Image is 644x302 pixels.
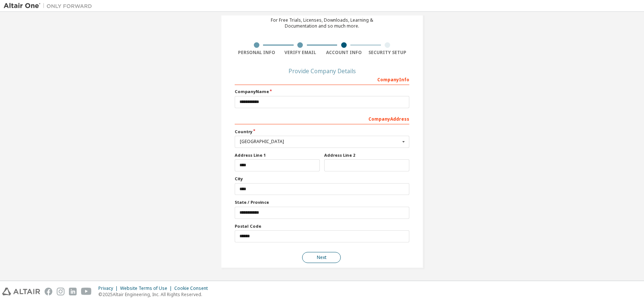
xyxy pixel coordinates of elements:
[324,152,409,158] label: Address Line 2
[174,285,212,291] div: Cookie Consent
[235,129,409,135] label: Country
[235,50,279,56] div: Personal Info
[69,288,77,295] img: linkedin.svg
[2,288,40,295] img: altair_logo.svg
[235,69,409,73] div: Provide Company Details
[279,50,322,56] div: Verify Email
[322,50,366,56] div: Account Info
[235,223,409,229] label: Postal Code
[240,139,400,144] div: [GEOGRAPHIC_DATA]
[235,152,320,158] label: Address Line 1
[302,252,341,263] button: Next
[81,288,92,295] img: youtube.svg
[98,291,212,298] p: © 2025 Altair Engineering, Inc. All Rights Reserved.
[235,113,409,124] div: Company Address
[120,285,174,291] div: Website Terms of Use
[57,288,64,295] img: instagram.svg
[235,73,409,85] div: Company Info
[235,89,409,95] label: Company Name
[45,288,52,295] img: facebook.svg
[4,2,96,10] img: Altair One
[98,285,120,291] div: Privacy
[366,50,410,56] div: Security Setup
[235,199,409,205] label: State / Province
[235,176,409,182] label: City
[271,17,373,29] div: For Free Trials, Licenses, Downloads, Learning & Documentation and so much more.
